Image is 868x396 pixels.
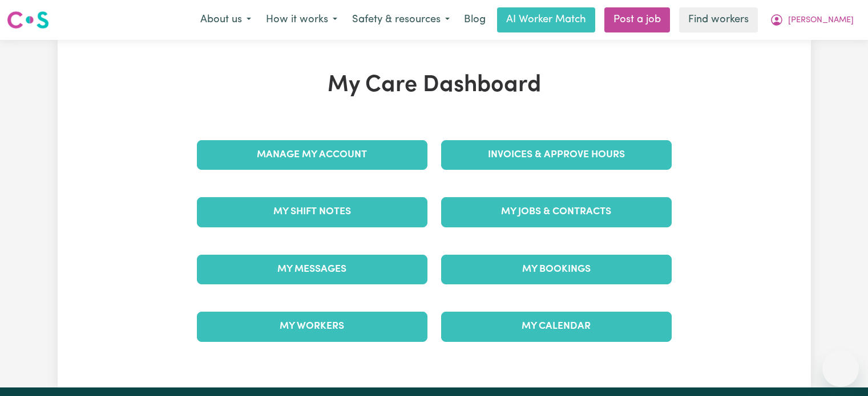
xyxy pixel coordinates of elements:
a: My Shift Notes [197,197,427,227]
a: My Workers [197,312,427,341]
button: About us [193,8,259,32]
a: Find workers [679,7,758,32]
a: Careseekers logo [7,7,49,33]
img: Careseekers logo [7,10,49,30]
span: [PERSON_NAME] [788,14,854,27]
a: Blog [457,7,492,32]
button: How it works [259,8,345,32]
iframe: Button to launch messaging window [822,350,859,387]
button: Safety & resources [345,8,457,32]
a: My Messages [197,255,427,284]
h1: My Care Dashboard [190,72,679,99]
button: My Account [762,8,861,32]
a: Post a job [604,7,670,32]
a: Manage My Account [197,140,427,170]
a: My Jobs & Contracts [441,197,672,227]
a: Invoices & Approve Hours [441,140,672,170]
a: My Calendar [441,312,672,341]
a: My Bookings [441,255,672,284]
a: AI Worker Match [497,7,595,32]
